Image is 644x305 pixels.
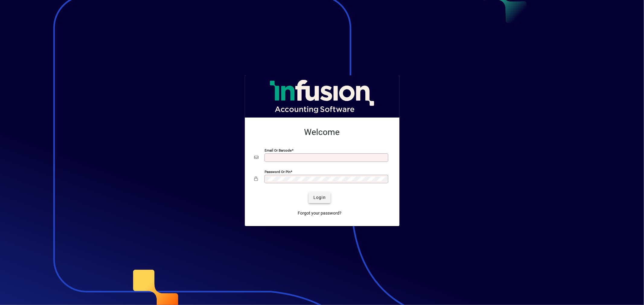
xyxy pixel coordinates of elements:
mat-label: Password or Pin [265,169,291,174]
span: Login [313,194,326,201]
span: Forgot your password? [298,210,341,216]
a: Forgot your password? [295,208,344,219]
button: Login [309,192,331,203]
h2: Welcome [255,127,390,137]
mat-label: Email or Barcode [265,148,292,152]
